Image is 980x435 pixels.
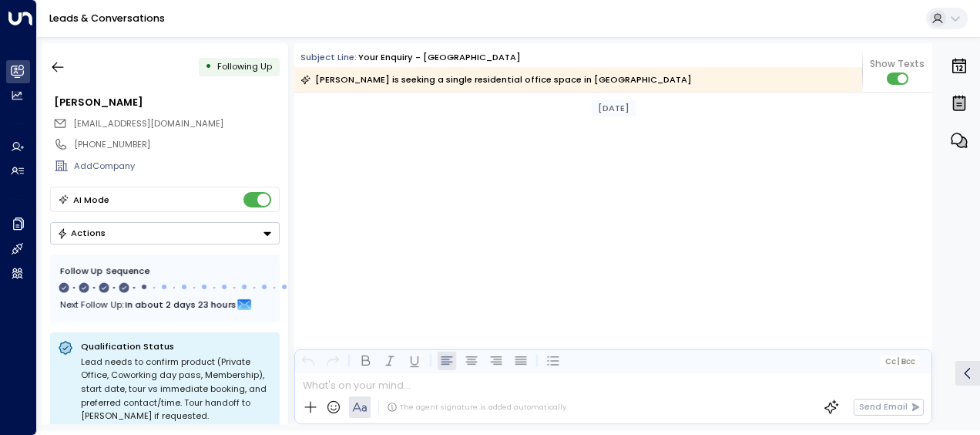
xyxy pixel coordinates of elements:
div: [PHONE_NUMBER] [74,138,279,151]
div: AI Mode [73,192,109,207]
div: • [205,56,212,78]
div: Actions [57,228,106,238]
button: Redo [324,352,342,370]
div: [DATE] [592,100,636,116]
span: | [898,357,900,366]
button: Cc|Bcc [880,356,920,367]
button: Actions [50,222,280,244]
span: Following Up [217,60,272,72]
div: Lead needs to confirm product (Private Office, Coworking day pass, Membership), start date, tour ... [81,356,272,423]
div: [PERSON_NAME] [54,95,279,110]
p: Qualification Status [81,340,272,352]
div: Button group with a nested menu [50,222,280,244]
span: [EMAIL_ADDRESS][DOMAIN_NAME] [73,117,223,130]
div: [PERSON_NAME] is seeking a single residential office space in [GEOGRAPHIC_DATA] [300,72,692,87]
span: Subject Line: [300,51,357,63]
span: Show Texts [870,57,925,71]
div: Your enquiry - [GEOGRAPHIC_DATA] [358,51,521,64]
div: AddCompany [74,160,279,173]
span: Cc Bcc [885,357,915,366]
button: Undo [299,352,317,370]
div: The agent signature is added automatically [387,402,566,413]
div: Follow Up Sequence [60,265,270,278]
div: Next Follow Up: [60,296,270,313]
a: Leads & Conversations [49,12,165,25]
span: In about 2 days 23 hours [125,296,236,313]
span: thehotspur1@protonmail.com [73,117,223,130]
